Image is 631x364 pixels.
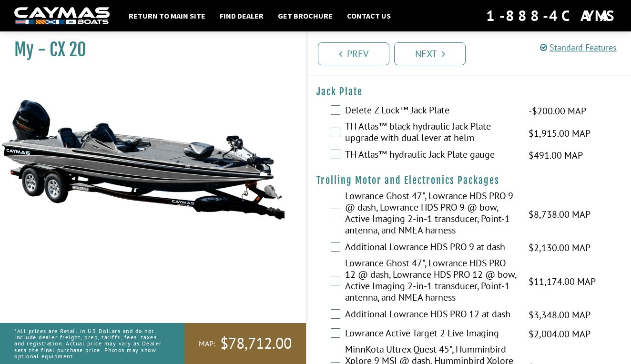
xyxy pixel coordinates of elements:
[345,257,517,305] label: Lowrance Ghost 47", Lowrance HDS PRO 12 @ dash, Lowrance HDS PRO 12 @ bow, Active Imaging 2-in-1 ...
[345,327,517,341] label: Lowrance Active Target 2 Live Imaging
[486,5,617,26] div: 1-888-4CAYMAS
[315,41,631,65] ul: Pagination
[345,149,517,162] label: TH Atlas™ hydraulic Jack Plate gauge
[394,42,466,65] a: Next
[273,10,337,22] a: Get Brochure
[529,274,596,289] span: $11,174.00 MAP
[345,241,517,255] label: Additional Lowrance HDS PRO 9 at dash
[316,86,621,98] h4: Jack Plate
[529,327,590,341] span: $2,004.00 MAP
[529,241,590,255] span: $2,130.00 MAP
[14,7,110,25] img: white-logo-c9c8dbefe5ff5ceceb0f0178aa75bf4bb51f6bca0971e226c86eb53dfe498488.png
[124,10,210,22] a: Return to main site
[345,121,517,146] label: TH Atlas™ black hydraulic Jack Plate upgrade with dual lever at helm
[345,104,517,118] label: Delete Z Lock™ Jack Plate
[342,10,396,22] a: Contact Us
[529,126,590,141] span: $1,915.00 MAP
[345,308,517,322] label: Additional Lowrance HDS PRO 12 at dash
[529,148,583,162] span: $491.00 MAP
[540,42,617,53] a: Standard Features
[220,334,292,354] span: $78,712.00
[14,323,163,364] p: *All prices are Retail in US Dollars and do not include dealer freight, prep, tariffs, fees, taxe...
[184,323,306,364] a: MAP:$78,712.00
[529,308,590,322] span: $3,348.00 MAP
[345,190,517,238] label: Lowrance Ghost 47", Lowrance HDS PRO 9 @ dash, Lowrance HDS PRO 9 @ bow, Active Imaging 2-in-1 tr...
[316,174,621,186] h4: Trolling Motor and Electronics Packages
[318,42,389,65] a: Prev
[529,104,586,118] span: -$200.00 MAP
[529,207,590,222] span: $8,738.00 MAP
[215,10,268,22] a: Find Dealer
[14,39,282,61] h1: My - CX 20
[199,339,215,349] span: MAP:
